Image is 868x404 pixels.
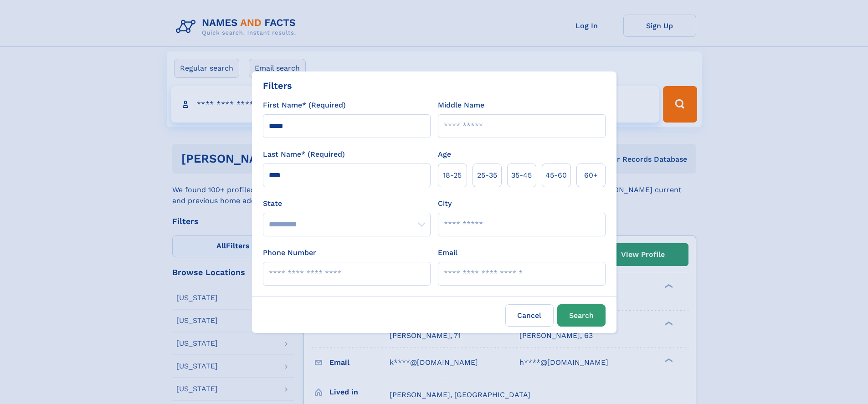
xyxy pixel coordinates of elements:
div: Filters [263,79,292,92]
label: Last Name* (Required) [263,149,345,160]
label: Cancel [505,304,554,327]
span: 45‑60 [545,170,567,181]
span: 25‑35 [477,170,497,181]
button: Search [557,304,606,327]
label: Age [438,149,451,160]
span: 60+ [584,170,598,181]
label: Middle Name [438,100,484,111]
label: Email [438,247,457,258]
label: State [263,198,431,209]
label: First Name* (Required) [263,100,346,111]
label: Phone Number [263,247,316,258]
span: 18‑25 [443,170,462,181]
span: 35‑45 [511,170,532,181]
label: City [438,198,452,209]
